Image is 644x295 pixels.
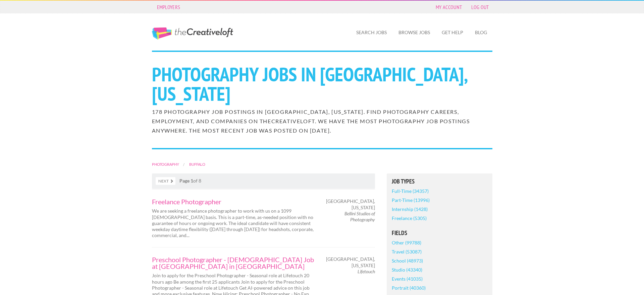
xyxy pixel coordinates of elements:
a: Preschool Photographer - [DEMOGRAPHIC_DATA] Job at [GEOGRAPHIC_DATA] in [GEOGRAPHIC_DATA] [152,256,316,270]
a: Other (99788) [392,238,421,247]
em: Lifetouch [358,269,375,274]
a: My Account [432,2,465,12]
a: BUFFALO [189,162,205,166]
span: [GEOGRAPHIC_DATA], [US_STATE] [326,198,375,210]
a: Internship (1428) [392,205,428,214]
strong: Page 1 [179,178,193,183]
h2: 178 Photography job postings in [GEOGRAPHIC_DATA], [US_STATE]. Find Photography careers, employme... [152,107,492,135]
a: Browse Jobs [393,25,435,40]
h5: Fields [392,230,487,236]
a: Events (41035) [392,274,423,283]
a: Search Jobs [351,25,392,40]
a: Blog [470,25,492,40]
a: Full-Time (34357) [392,187,429,196]
a: The Creative Loft [152,27,233,40]
a: Freelance Photographer [152,198,316,205]
a: Studio (43340) [392,265,422,274]
em: Bellini Studios of Photography [344,211,375,222]
p: We are seeking a freelance photographer to work with us on a 1099 [DEMOGRAPHIC_DATA] basis. This ... [152,208,316,238]
a: Get Help [436,25,469,40]
a: Portrait (40360) [392,283,426,292]
a: Photography [152,162,179,166]
a: Log Out [468,2,492,12]
a: Employers [154,2,184,12]
a: Part-Time (13996) [392,196,430,205]
a: Freelance (5305) [392,214,427,223]
span: [GEOGRAPHIC_DATA], [US_STATE] [326,256,375,268]
h5: Job Types [392,178,487,185]
a: School (48973) [392,256,423,265]
h1: Photography Jobs in [GEOGRAPHIC_DATA], [US_STATE] [152,65,492,103]
a: Next [156,177,175,185]
a: Travel (53087) [392,247,422,256]
nav: of 8 [152,173,375,189]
